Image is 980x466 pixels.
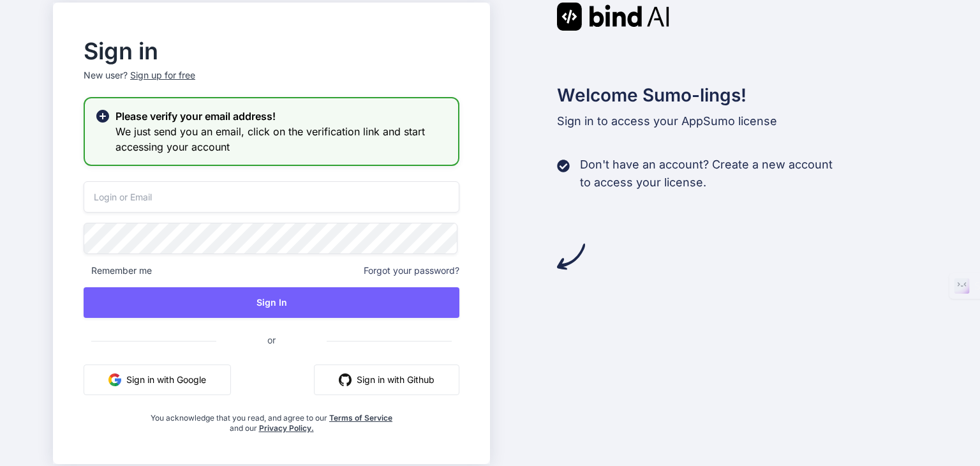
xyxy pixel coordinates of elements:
button: Sign in with Google [84,365,231,395]
span: Forgot your password? [364,264,459,277]
h3: We just send you an email, click on the verification link and start accessing your account [115,124,448,154]
span: or [216,324,327,356]
p: Don't have an account? Create a new account to access your license. [580,156,833,192]
button: Sign in with Github [314,365,459,395]
img: Bind AI logo [557,3,669,31]
h2: Please verify your email address! [115,109,448,124]
img: arrow [557,243,585,271]
p: Sign in to access your AppSumo license [557,112,927,130]
div: You acknowledge that you read, and agree to our and our [146,405,397,433]
h2: Sign in [84,41,459,61]
img: google [108,373,121,386]
input: Login or Email [84,181,459,213]
div: Sign up for free [130,69,195,82]
a: Terms of Service [329,413,392,423]
img: github [339,373,352,386]
button: Sign In [84,287,459,318]
p: New user? [84,69,459,97]
span: Remember me [84,264,152,277]
a: Privacy Policy. [259,423,314,433]
h2: Welcome Sumo-lings! [557,82,927,109]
